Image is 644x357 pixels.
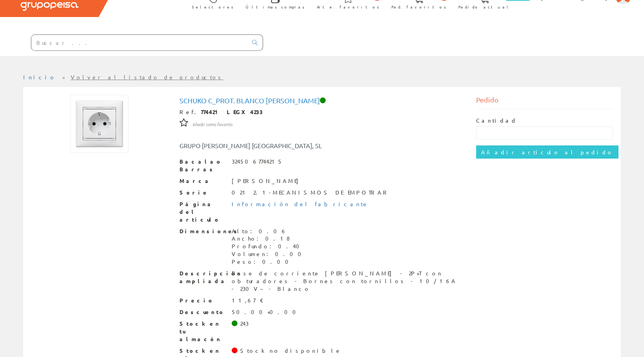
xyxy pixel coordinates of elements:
[193,121,232,127] font: Añadir como favorito
[232,258,293,265] font: Peso: 0.00
[179,200,220,223] font: Página del artículo
[179,96,320,104] font: Schuko C_prot. Blanco [PERSON_NAME]
[317,4,379,10] font: Arte. favoritos
[179,270,242,284] font: Descripción ampliada
[179,177,212,184] font: Marca
[232,235,290,242] font: Ancho: 0.18
[179,189,209,196] font: Serie
[201,108,263,115] font: 774421 LEGX4233
[232,270,457,292] font: Base de corriente [PERSON_NAME] - 2P+T con obturadores - Bornes con tornillos - 10/16A - 230V~ - ...
[31,35,248,50] input: Buscar ...
[458,4,511,10] font: Pedido actual
[23,73,56,80] a: Inicio
[232,189,389,196] font: 021 2.1-MECANISMOS DE EMPOTRAR
[232,250,306,257] font: Volumen: 0.00
[232,158,283,165] font: 3245067744215
[71,73,224,80] a: Volver al listado de productos
[232,297,264,304] font: 11,67 €
[232,243,304,249] font: Profundo: 0.40
[179,308,225,315] font: Descuento
[179,142,322,149] font: GRUPO [PERSON_NAME] [GEOGRAPHIC_DATA], SL
[179,108,201,115] font: Ref.
[232,177,302,184] font: [PERSON_NAME]
[391,4,446,10] font: Ped. favoritos
[232,227,287,234] font: Alto: 0.06
[476,96,499,104] font: Pedido
[246,4,305,10] font: Últimas compras
[476,145,618,159] input: Añadir artículo al pedido
[193,120,232,127] a: Añadir como favorito
[192,4,234,10] font: Selectores
[240,320,249,327] font: 243
[179,320,222,342] font: Stock en tu almacén
[179,297,214,304] font: Precio
[476,117,517,124] font: Cantidad
[240,347,342,354] font: Stock no disponible
[179,158,222,173] font: Bacalao Barras
[179,227,240,234] font: Dimensiones
[232,308,301,315] font: 50.00+0.00
[232,200,369,207] a: Información del fabricante
[70,95,128,153] img: Foto artículo Schuko C_prot. Blanco Valena Legrand (150x150)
